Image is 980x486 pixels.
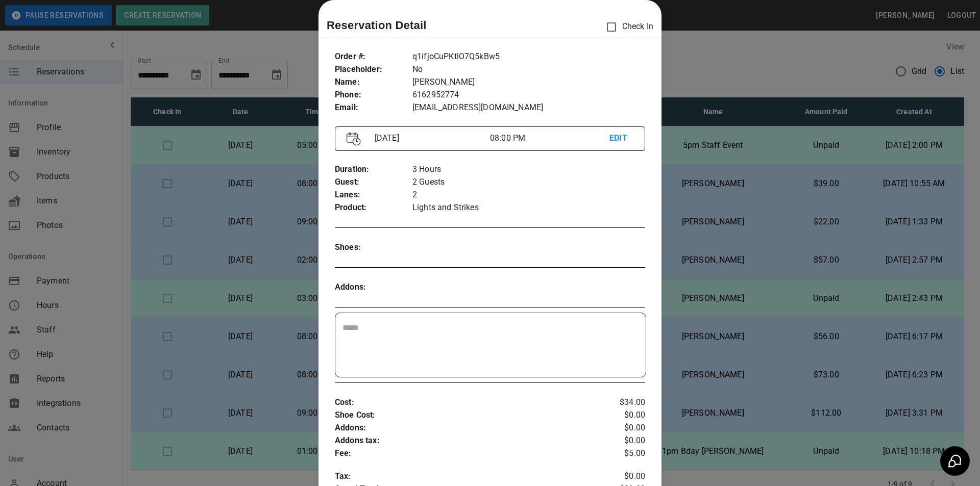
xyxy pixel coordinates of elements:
p: $34.00 [594,396,645,409]
p: 6162952774 [412,89,645,101]
p: Addons : [335,422,594,434]
p: q1ifjoCuPKtlO7Q5kBw5 [412,50,645,63]
p: $0.00 [594,470,645,483]
p: $0.00 [594,434,645,447]
p: EDIT [609,132,633,145]
p: Check In [601,16,653,38]
p: $0.00 [594,409,645,422]
p: $5.00 [594,447,645,460]
p: Reservation Detail [327,17,427,34]
p: Lights and Strikes [412,201,645,214]
p: Tax : [335,470,594,483]
p: [PERSON_NAME] [412,76,645,89]
p: 3 Hours [412,163,645,176]
p: Order # : [335,50,412,63]
p: Product : [335,201,412,214]
p: No [412,63,645,76]
p: Cost : [335,396,594,409]
img: Vector [347,132,361,146]
p: 2 Guests [412,176,645,189]
p: [DATE] [371,132,490,144]
p: [EMAIL_ADDRESS][DOMAIN_NAME] [412,101,645,114]
p: Duration : [335,163,412,176]
p: Fee : [335,447,594,460]
p: Addons : [335,281,412,294]
p: Shoe Cost : [335,409,594,422]
p: Guest : [335,176,412,189]
p: Addons tax : [335,434,594,447]
p: 08:00 PM [490,132,609,144]
p: Email : [335,101,412,114]
p: Shoes : [335,241,412,254]
p: $0.00 [594,422,645,434]
p: 2 [412,189,645,201]
p: Name : [335,76,412,89]
p: Placeholder : [335,63,412,76]
p: Lanes : [335,189,412,201]
p: Phone : [335,89,412,101]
